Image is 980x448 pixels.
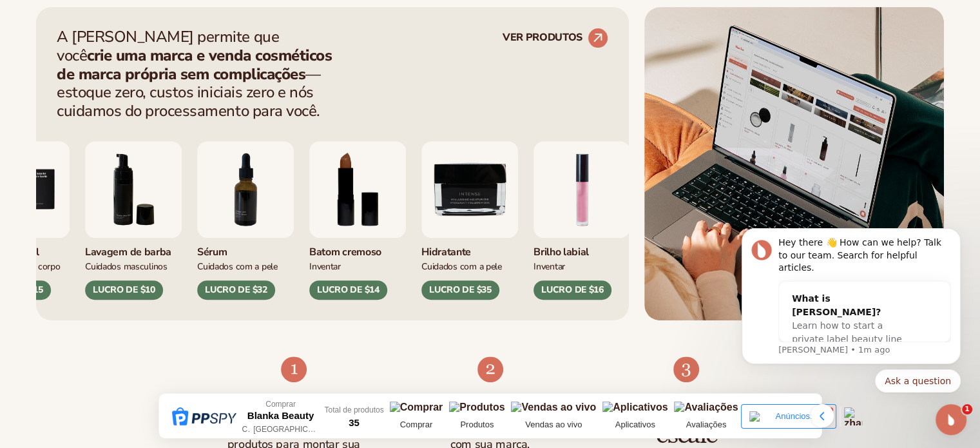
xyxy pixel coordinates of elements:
font: LUCRO DE $35 [429,284,492,296]
font: VER PRODUTOS [503,30,582,44]
img: Sabonete espumante para barba. [85,141,182,238]
img: Imagem 5 do Shopify [477,356,503,382]
div: 1 / 9 [533,141,630,300]
font: Hidratante [421,245,471,259]
iframe: Chat ao vivo do Intercom [936,404,966,435]
div: 7 / 9 [197,141,294,300]
font: Cuidados com a pele [421,260,502,273]
a: VER PRODUTOS [503,28,608,48]
div: 9/9 [421,141,518,300]
img: Soro de colágeno e retinol. [197,141,294,238]
font: Inventar [533,260,565,273]
font: LUCRO DE $14 [317,284,380,296]
font: crie uma marca e venda cosméticos de marca própria sem complicações [57,45,332,84]
img: Imagem 6 do Shopify [673,356,699,382]
img: Batom cremoso de luxo. [309,141,406,238]
font: — estoque zero, custos iniciais zero e nós cuidamos do processamento para você. [57,64,321,122]
font: LUCRO DE $16 [541,284,604,296]
img: Imagem 4 do Shopify [281,356,307,382]
font: Sérum [197,245,227,259]
font: Brilho labial [533,245,589,259]
font: Cuidados Masculinos [85,260,168,273]
img: Imagem 2 do Shopify [644,7,944,320]
div: 8 / 9 [309,141,406,300]
img: Hidratante. [421,141,518,238]
img: Brilho labial rosa. [533,141,630,238]
div: 6 / 9 [85,141,182,300]
font: A [PERSON_NAME] permite que você [57,26,279,66]
font: Curador [250,391,337,422]
font: Batom cremoso [309,245,381,259]
font: 1 [965,405,970,413]
font: LUCRO DE $32 [205,284,267,296]
font: Cuidados com a pele [197,260,278,273]
iframe: Mensagem de notificação do intercomunicador [722,199,980,413]
font: Personalizar [426,391,555,422]
font: LUCRO DE $10 [93,284,155,296]
font: Lavagem de barba [85,245,171,259]
font: Inventar [309,260,341,273]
